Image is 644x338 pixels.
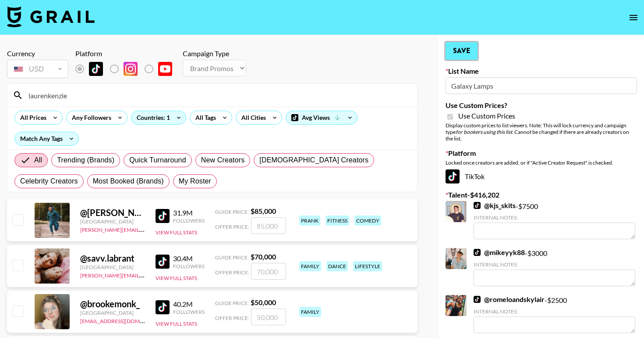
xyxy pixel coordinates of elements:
[173,309,205,315] div: Followers
[57,155,114,165] span: Trending (Brands)
[173,300,205,309] div: 40.2M
[446,149,637,158] label: Platform
[129,155,186,165] span: Quick Turnaround
[93,176,164,187] span: Most Booked (Brands)
[183,49,246,58] div: Campaign Type
[474,261,635,268] div: Internal Notes:
[299,261,321,271] div: family
[286,111,357,124] div: Avg Views
[201,155,245,165] span: New Creators
[156,300,170,314] img: TikTok
[156,229,197,236] button: View Full Stats
[456,129,512,135] em: for bookers using this list
[131,111,186,124] div: Countries: 1
[474,295,635,333] div: - $ 2500
[474,249,481,256] img: TikTok
[190,111,218,124] div: All Tags
[251,252,276,261] strong: $ 70,000
[80,264,145,270] div: [GEOGRAPHIC_DATA]
[7,58,68,80] div: Currency is locked to USD
[124,62,138,76] img: Instagram
[474,296,481,303] img: TikTok
[446,67,637,76] label: List Name
[80,207,145,218] div: @ [PERSON_NAME].[PERSON_NAME]
[215,223,249,230] span: Offer Price:
[89,62,103,76] img: TikTok
[173,263,205,270] div: Followers
[173,217,205,224] div: Followers
[80,298,145,309] div: @ brookemonk_
[34,155,42,165] span: All
[75,49,179,58] div: Platform
[80,225,210,233] a: [PERSON_NAME][EMAIL_ADDRESS][DOMAIN_NAME]
[458,111,515,120] span: Use Custom Prices
[173,254,205,263] div: 30.4M
[251,309,286,325] input: 50,000
[446,101,637,110] label: Use Custom Prices?
[215,315,249,321] span: Offer Price:
[15,132,78,145] div: Match Any Tags
[446,169,460,183] img: TikTok
[158,62,172,76] img: YouTube
[474,214,635,221] div: Internal Notes:
[156,209,170,223] img: TikTok
[474,202,481,209] img: TikTok
[236,111,268,124] div: All Cities
[75,60,179,78] div: List locked to TikTok.
[156,255,170,269] img: TikTok
[474,201,635,239] div: - $ 7500
[156,320,197,327] button: View Full Stats
[7,49,68,58] div: Currency
[446,191,637,199] label: Talent - $ 416,202
[215,300,249,306] span: Guide Price:
[67,111,113,124] div: Any Followers
[446,42,478,60] button: Save
[80,309,145,316] div: [GEOGRAPHIC_DATA]
[251,217,286,234] input: 85,000
[179,176,211,187] span: My Roster
[215,269,249,276] span: Offer Price:
[15,111,48,124] div: All Prices
[251,298,276,306] strong: $ 50,000
[326,261,348,271] div: dance
[474,248,525,257] a: @mikeyyk88
[156,275,197,281] button: View Full Stats
[23,88,412,102] input: Search by User Name
[7,6,95,27] img: Grail Talent
[215,254,249,261] span: Guide Price:
[326,216,349,226] div: fitness
[353,261,382,271] div: lifestyle
[625,9,642,26] button: open drawer
[446,169,637,183] div: TikTok
[474,248,635,286] div: - $ 3000
[20,176,78,187] span: Celebrity Creators
[474,295,545,304] a: @romeloandskylair
[251,207,276,215] strong: $ 85,000
[446,159,637,166] div: Locked once creators are added, or if "Active Creator Request" is checked.
[474,201,516,210] a: @kjs_skits
[299,307,321,317] div: family
[80,316,168,324] a: [EMAIL_ADDRESS][DOMAIN_NAME]
[299,216,320,226] div: prank
[215,209,249,215] span: Guide Price:
[474,308,635,315] div: Internal Notes:
[9,61,67,77] div: USD
[259,155,368,165] span: [DEMOGRAPHIC_DATA] Creators
[80,218,145,225] div: [GEOGRAPHIC_DATA]
[446,122,637,142] div: Display custom prices to list viewers. Note: This will lock currency and campaign type . Cannot b...
[80,270,210,279] a: [PERSON_NAME][EMAIL_ADDRESS][DOMAIN_NAME]
[173,209,205,217] div: 31.9M
[354,216,381,226] div: comedy
[80,253,145,264] div: @ savv.labrant
[251,263,286,280] input: 70,000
